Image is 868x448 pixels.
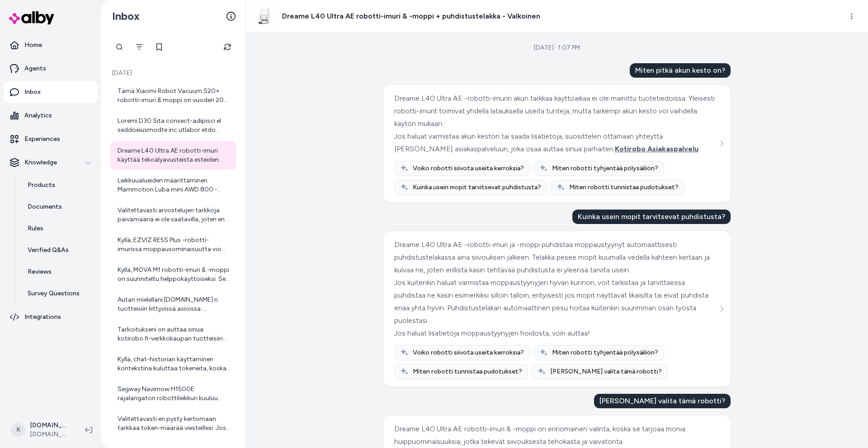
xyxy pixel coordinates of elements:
[413,367,522,376] span: Miten robotti tunnistaa pudotukset?
[534,43,580,52] div: [DATE] · 1:07 PM
[19,283,98,304] a: Survey Questions
[110,260,236,289] a: Kyllä, MOVA M1 robotti-imuri & -moppi on suunniteltu helppokäyttöiseksi. Sen käyttöä helpottaa mo...
[4,58,98,79] a: Agents
[24,64,46,73] p: Agents
[4,81,98,103] a: Inbox
[218,38,236,56] button: Refresh
[716,303,727,314] button: See more
[394,276,717,327] div: Jos kuitenkin haluat varmistaa moppaustyynyjen hyvän kunnon, voit tarkistaa ja tarvittaessa puhdi...
[24,88,41,97] p: Inbox
[19,174,98,196] a: Products
[254,6,274,27] img: Dreame_L40_Ultra_AE_main_1.jpg
[28,181,55,190] p: Products
[413,348,524,357] span: Voiko robotti siivota useita kerroksia?
[118,325,231,343] div: Tarkoitukseni on auttaa sinua kotirobo.fi-verkkokaupan tuotteisiin liittyvissä asioissa, kuten ro...
[716,138,727,149] button: See more
[24,41,42,50] p: Home
[118,176,231,194] div: Leikkuualueiden määrittäminen Mammotion Luba mini AWD 800 -robottiruohonleikkurille tapahtuu help...
[394,327,717,340] div: Jos haluat lisätietoja moppaustyynyjen hoidosta, voin auttaa!
[24,313,61,322] p: Integrations
[550,367,662,376] span: [PERSON_NAME] valita tämä robotti?
[4,105,98,126] a: Analytics
[30,421,71,430] p: [DOMAIN_NAME] Shopify
[28,202,62,211] p: Documents
[110,379,236,408] a: Segway Navimow H1500E rajalangaton robottileikkuri kuuluu tuoteryhmään "Robottiruohonleikkurit". ...
[28,289,80,298] p: Survey Questions
[9,11,54,24] img: alby Logo
[24,135,60,144] p: Experiences
[118,236,231,254] div: Kyllä, EZVIZ RE5S Plus -robotti-imurissa moppausominaisuutta voi säätää. Vesisäiliön veden määrää...
[118,415,231,433] div: Valitettavasti en pysty kertomaan tarkkaa token-määrää viesteillesi. Jos sinulla on muita kysymyk...
[28,246,69,255] p: Verified Q&As
[552,164,658,173] span: Miten robotti tyhjentää pölysäiliön?
[4,152,98,173] button: Knowledge
[110,171,236,200] a: Leikkuualueiden määrittäminen Mammotion Luba mini AWD 800 -robottiruohonleikkurille tapahtuu help...
[110,230,236,259] a: Kyllä, EZVIZ RE5S Plus -robotti-imurissa moppausominaisuutta voi säätää. Vesisäiliön veden määrää...
[394,92,717,130] div: Dreame L40 Ultra AE -robotti-imurin akun tarkkaa käyttöaikaa ei ole mainittu tuotetiedoissa. Ylei...
[110,69,236,78] p: [DATE]
[110,201,236,229] a: Valitettavasti arvostelujen tarkkoja päivämääriä ei ole saatavilla, joten en pysty kertomaan, mil...
[282,11,540,22] h3: Dreame L40 Ultra AE robotti-imuri & -moppi + puhdistustelakka - Valkoinen
[110,350,236,378] a: Kyllä, chat-historian käyttäminen kontekstina kuluttaa tokeneita, koska malli käsittelee aiemmat ...
[394,238,717,276] div: Dreame L40 Ultra AE -robotti-imuri ja -moppi puhdistaa moppaustyynyt automaattisesti puhdistustel...
[394,130,717,155] div: Jos haluat varmistaa akun keston tai saada lisätietoja, suosittelen ottamaan yhteyttä [PERSON_NAM...
[19,239,98,261] a: Verified Q&As
[19,196,98,218] a: Documents
[118,355,231,373] div: Kyllä, chat-historian käyttäminen kontekstina kuluttaa tokeneita, koska malli käsittelee aiemmat ...
[4,306,98,328] a: Integrations
[110,111,236,140] a: Loremi D30 Sita consect-adipisci el seddoeiusmodte inc utlabor etdo magnaaliquaenim, admin veni q...
[130,38,148,56] button: Filter
[630,63,731,78] div: Miten pitkä akun kesto on?
[413,164,524,173] span: Voiko robotti siivota useita kerroksia?
[413,183,541,192] span: Kuinka usein mopit tarvitsevat puhdistusta?
[394,423,717,448] div: Dreame L40 Ultra AE robotti-imuri & -moppi on erinomainen valinta, koska se tarjoaa monia huippuo...
[24,111,52,120] p: Analytics
[19,261,98,283] a: Reviews
[110,141,236,170] a: Dreame L40 Ultra AE robotti-imuri käyttää tekoälyavusteista esteiden tunnistusteknologiaa ja 3D-l...
[4,128,98,150] a: Experiences
[569,183,679,192] span: Miten robotti tunnistaa pudotukset?
[594,394,731,408] div: [PERSON_NAME] valita tämä robotti?
[28,267,52,276] p: Reviews
[28,224,43,233] p: Rules
[4,34,98,56] a: Home
[118,295,231,313] div: Autan mielelläni [DOMAIN_NAME]:n tuotteisiin liittyvissä asioissa. Valitettavasti en voi vastata ...
[118,87,231,105] div: Tämä Xiaomi Robot Vacuum S20+ robotti-imuri & moppi on vuoden 2025 malli. Se on myös Kuluttaja-le...
[11,423,25,437] span: K
[30,430,71,439] span: [DOMAIN_NAME]
[19,218,98,239] a: Rules
[5,415,78,444] button: K[DOMAIN_NAME] Shopify[DOMAIN_NAME]
[110,81,236,110] a: Tämä Xiaomi Robot Vacuum S20+ robotti-imuri & moppi on vuoden 2025 malli. Se on myös Kuluttaja-le...
[615,145,698,153] span: Kotirobo Asiakaspalvelu
[118,385,231,403] div: Segway Navimow H1500E rajalangaton robottileikkuri kuuluu tuoteryhmään "Robottiruohonleikkurit". ...
[110,290,236,319] a: Autan mielelläni [DOMAIN_NAME]:n tuotteisiin liittyvissä asioissa. Valitettavasti en voi vastata ...
[24,158,57,167] p: Knowledge
[572,210,731,224] div: Kuinka usein mopit tarvitsevat puhdistusta?
[118,266,231,284] div: Kyllä, MOVA M1 robotti-imuri & -moppi on suunniteltu helppokäyttöiseksi. Sen käyttöä helpottaa mo...
[552,348,658,357] span: Miten robotti tyhjentää pölysäiliön?
[110,320,236,349] a: Tarkoitukseni on auttaa sinua kotirobo.fi-verkkokaupan tuotteisiin liittyvissä asioissa, kuten ro...
[118,117,231,135] div: Loremi D30 Sita consect-adipisci el seddoeiusmodte inc utlabor etdo magnaaliquaenim, admin veni q...
[118,146,231,164] div: Dreame L40 Ultra AE robotti-imuri käyttää tekoälyavusteista esteiden tunnistusteknologiaa ja 3D-l...
[118,206,231,224] div: Valitettavasti arvostelujen tarkkoja päivämääriä ei ole saatavilla, joten en pysty kertomaan, mil...
[110,409,236,438] a: Valitettavasti en pysty kertomaan tarkkaa token-määrää viesteillesi. Jos sinulla on muita kysymyk...
[112,9,140,23] h2: Inbox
